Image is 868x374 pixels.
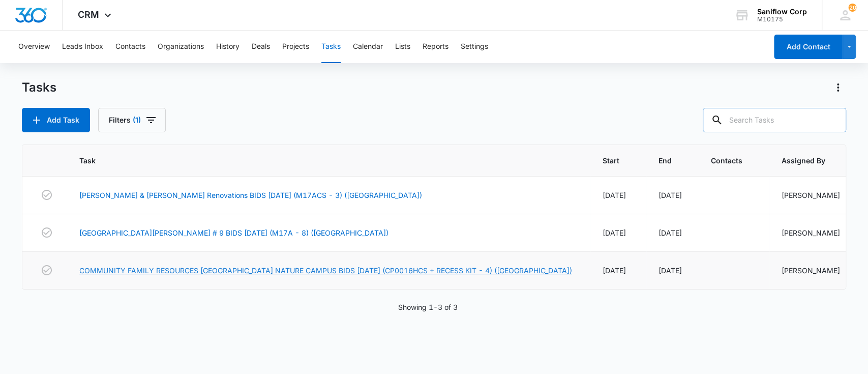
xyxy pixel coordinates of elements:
button: Leads Inbox [62,31,103,63]
button: Projects [282,31,309,63]
div: [PERSON_NAME] [782,190,840,200]
button: Deals [252,31,270,63]
button: History [216,31,240,63]
span: [DATE] [659,228,682,237]
span: (1) [133,117,141,124]
a: [PERSON_NAME] & [PERSON_NAME] Renovations BIDS [DATE] (M17ACS - 3) ([GEOGRAPHIC_DATA]) [79,190,422,200]
span: [DATE] [603,228,626,237]
p: Showing 1-3 of 3 [398,302,458,312]
span: CRM [78,9,99,20]
button: Filters(1) [98,108,166,132]
a: [GEOGRAPHIC_DATA][PERSON_NAME] # 9 BIDS [DATE] (M17A - 8) ([GEOGRAPHIC_DATA]) [79,227,388,238]
span: Task [79,155,563,166]
div: notifications count [848,4,856,12]
button: Contacts [115,31,145,63]
span: [DATE] [659,191,682,199]
button: Tasks [321,31,341,63]
button: Overview [18,31,50,63]
div: account name [757,8,807,16]
span: End [659,155,672,166]
h1: Tasks [22,80,56,95]
span: Start [603,155,619,166]
span: Assigned By [782,155,825,166]
div: account id [757,16,807,23]
button: Reports [423,31,448,63]
button: Add Contact [774,35,843,59]
span: 20 [848,4,856,12]
a: COMMUNITY FAMILY RESOURCES [GEOGRAPHIC_DATA] NATURE CAMPUS BIDS [DATE] (CP0016HCS + RECESS KIT - ... [79,265,572,276]
button: Lists [395,31,410,63]
span: [DATE] [603,266,626,275]
div: [PERSON_NAME] [782,265,840,276]
span: [DATE] [659,266,682,275]
button: Organizations [158,31,204,63]
input: Search Tasks [703,108,846,132]
button: Calendar [353,31,383,63]
span: [DATE] [603,191,626,199]
button: Actions [830,79,846,96]
span: Contacts [711,155,742,166]
button: Settings [461,31,488,63]
button: Add Task [22,108,90,132]
div: [PERSON_NAME] [782,227,840,238]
